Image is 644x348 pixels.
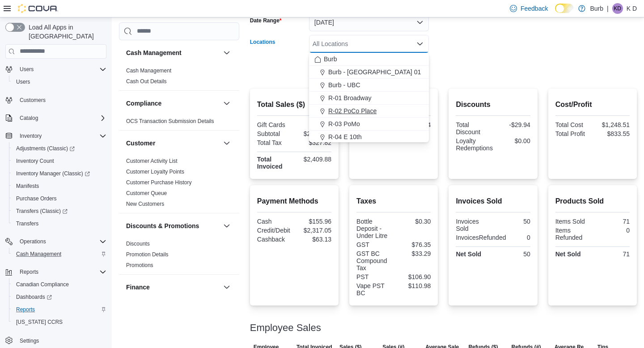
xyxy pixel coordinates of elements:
span: Feedback [521,4,548,13]
a: Promotion Details [126,251,169,258]
a: Customer Queue [126,190,167,196]
span: Inventory [16,131,106,141]
img: Cova [18,4,58,13]
a: Inventory Manager (Classic) [13,168,93,179]
span: Adjustments (Classic) [13,143,106,154]
div: 50 [495,250,530,258]
a: New Customers [126,201,164,207]
div: Bottle Deposit - Under Litre [356,218,392,239]
a: OCS Transaction Submission Details [126,118,214,124]
label: Locations [250,38,275,46]
div: $63.13 [296,236,331,243]
button: Customers [2,93,110,106]
h3: Customer [126,139,155,148]
div: 0 [509,234,530,241]
a: Inventory Count [13,156,58,166]
h3: Cash Management [126,48,182,57]
span: Transfers [16,220,38,227]
a: Purchase Orders [13,193,60,204]
span: Customer Activity List [126,157,178,165]
a: Customer Activity List [126,158,178,164]
span: Reports [20,268,38,276]
span: Catalog [20,115,38,122]
span: Promotions [126,262,153,269]
span: Reports [13,304,106,315]
div: $33.29 [395,250,431,257]
a: Inventory Manager (Classic) [9,167,110,180]
span: Customer Loyalty Points [126,168,184,175]
a: Cash Management [126,68,171,74]
div: Cash Management [119,65,239,90]
div: $76.35 [395,241,431,248]
span: Cash Management [16,250,61,258]
span: Users [16,64,106,75]
p: | [607,3,609,14]
span: OCS Transaction Submission Details [126,118,214,125]
div: $0.00 [496,137,530,144]
span: Burb [324,55,337,64]
button: [US_STATE] CCRS [9,316,110,328]
button: Cash Management [126,48,220,57]
span: Cash Management [126,67,171,74]
a: Manifests [13,181,42,191]
span: Operations [16,236,106,247]
button: Finance [126,283,220,292]
h2: Taxes [356,196,431,207]
div: InvoicesRefunded [456,234,506,241]
span: Transfers (Classic) [13,206,106,216]
a: Reports [13,304,38,315]
span: R-04 E 10th [328,132,362,141]
div: Cash [257,218,292,225]
h3: Employee Sales [250,323,321,333]
div: Cashback [257,236,292,243]
button: Transfers [9,217,110,230]
p: Burb [590,3,603,14]
span: Canadian Compliance [16,281,69,288]
button: Inventory [2,130,110,142]
div: Vape PST BC [356,282,392,297]
span: Customers [16,94,106,106]
input: Dark Mode [555,4,574,13]
button: Close list of options [416,40,424,47]
a: Customer Purchase History [126,179,192,186]
div: Compliance [119,116,239,130]
div: Total Profit [555,130,591,137]
button: Discounts & Promotions [221,221,232,231]
div: Total Cost [555,121,591,128]
button: Discounts & Promotions [126,221,220,230]
button: Cash Management [9,248,110,260]
span: Transfers [13,218,106,229]
a: Settings [16,335,42,346]
a: Customers [16,95,49,106]
button: R-01 Broadway [309,92,429,105]
div: $327.82 [296,139,331,146]
span: Users [13,76,106,87]
div: PST [356,273,392,280]
span: Load All Apps in [GEOGRAPHIC_DATA] [25,23,106,41]
div: Invoices Sold [456,218,491,232]
h2: Products Sold [555,196,630,207]
a: Promotions [126,262,153,268]
button: Compliance [221,98,232,109]
div: K D [612,3,623,14]
div: GST [356,241,392,248]
a: Customer Loyalty Points [126,169,184,175]
h2: Discounts [456,99,530,110]
span: R-03 PoMo [328,119,360,128]
span: Settings [16,335,106,346]
h3: Finance [126,283,150,292]
button: Settings [2,334,110,347]
button: Canadian Compliance [9,278,110,291]
button: [DATE] [309,13,429,31]
button: Burb - UBC [309,79,429,92]
button: Manifests [9,180,110,192]
span: Users [20,66,34,73]
div: $110.98 [395,282,431,289]
h2: Payment Methods [257,196,331,207]
strong: Total Invoiced [257,156,283,170]
label: Date Range [250,17,282,24]
span: Transfers (Classic) [16,208,68,215]
span: Users [16,78,30,85]
span: Discounts [126,240,150,247]
div: $2,317.05 [296,227,331,234]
